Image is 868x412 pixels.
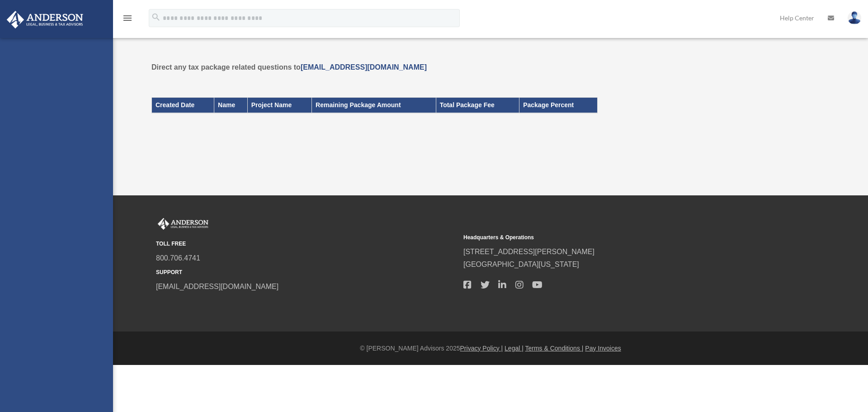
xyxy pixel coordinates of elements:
th: Remaining Package Amount [312,98,436,113]
img: Anderson Advisors Platinum Portal [4,11,86,28]
img: User Pic [848,11,861,24]
th: Project Name [247,98,311,113]
a: [EMAIL_ADDRESS][DOMAIN_NAME] [156,283,278,290]
th: Package Percent [519,98,597,113]
a: Terms & Conditions | [525,345,584,352]
strong: Direct any tax package related questions to [151,63,427,71]
a: [GEOGRAPHIC_DATA][US_STATE] [463,260,579,268]
div: © [PERSON_NAME] Advisors 2025 [113,343,868,354]
i: search [151,12,161,22]
a: menu [122,16,133,24]
img: Anderson Advisors Platinum Portal [156,218,210,230]
a: Pay Invoices [585,345,621,352]
a: Legal | [505,345,524,352]
th: Created Date [152,98,214,113]
th: Name [214,98,248,113]
a: [EMAIL_ADDRESS][DOMAIN_NAME] [301,63,427,71]
a: Privacy Policy | [460,345,503,352]
a: 800.706.4741 [156,254,200,262]
small: SUPPORT [156,268,457,277]
small: Headquarters & Operations [463,233,764,242]
th: Total Package Fee [436,98,519,113]
i: menu [122,13,133,24]
a: [STREET_ADDRESS][PERSON_NAME] [463,248,594,256]
small: TOLL FREE [156,239,457,249]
